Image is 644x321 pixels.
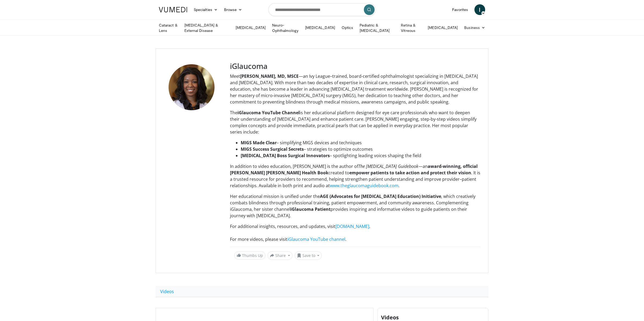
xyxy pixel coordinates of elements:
p: The is her educational platform designed for eye care professionals who want to deepen their unde... [230,109,481,135]
a: [MEDICAL_DATA] [302,22,338,33]
a: Cataract & Lens [156,23,181,33]
a: iGlaucoma YouTube channel [287,236,345,242]
div: For more videos, please visit . [230,236,481,242]
input: Search topics, interventions [268,3,376,16]
strong: award-winning, official [PERSON_NAME] [PERSON_NAME] Health Book [230,163,478,176]
p: Meet —an Ivy League–trained, board-certified ophthalmologist specializing in [MEDICAL_DATA] and [... [230,73,481,105]
button: Save to [295,251,322,260]
span: Videos [381,314,399,321]
img: VuMedi Logo [159,7,187,12]
a: Videos [156,286,178,297]
a: [DOMAIN_NAME] [335,223,369,229]
strong: empower patients to take action and protect their vision [349,170,471,176]
li: – simplifying MIGS devices and techniques [241,139,481,146]
a: Retina & Vitreous [398,23,425,33]
strong: MIGS Success Surgical Secrets [241,146,304,152]
button: Share [268,251,292,260]
a: Favorites [449,4,471,15]
p: Her educational mission is unified under the , which creatively combats blindness through profess... [230,193,481,219]
p: In addition to video education, [PERSON_NAME] is the author of —an created to . It is a trusted r... [230,163,481,189]
h3: iGlaucoma [230,62,481,71]
strong: [MEDICAL_DATA] Boss Surgical Innovators [241,153,330,158]
li: – spotlighting leading voices shaping the field [241,152,481,159]
strong: iGlaucoma YouTube Channel [237,110,300,116]
strong: MIGS Made Clear [241,140,277,146]
a: Browse [221,4,246,15]
a: [MEDICAL_DATA] [232,22,269,33]
li: – strategies to optimize outcomes [241,146,481,152]
a: Thumbs Up [234,251,265,260]
div: For additional insights, resources, and updates, visit . [230,223,481,230]
a: [MEDICAL_DATA] [425,22,461,33]
em: The [MEDICAL_DATA] Guidebook [358,163,418,169]
a: Specialties [191,4,221,15]
a: Pediatric & [MEDICAL_DATA] [356,23,398,33]
a: www.theglaucomaguidebook.com [330,183,398,189]
strong: iGlaucoma Patient [290,206,331,212]
a: Optics [338,22,356,33]
strong: [PERSON_NAME], MD, MSCE [240,73,299,79]
a: Neuro-Ophthalmology [269,23,302,33]
a: I [474,4,485,15]
a: Business [461,22,488,33]
strong: AGE (Advocates for [MEDICAL_DATA] Education) Initiative [320,193,441,199]
a: [MEDICAL_DATA] & External Disease [181,23,232,33]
